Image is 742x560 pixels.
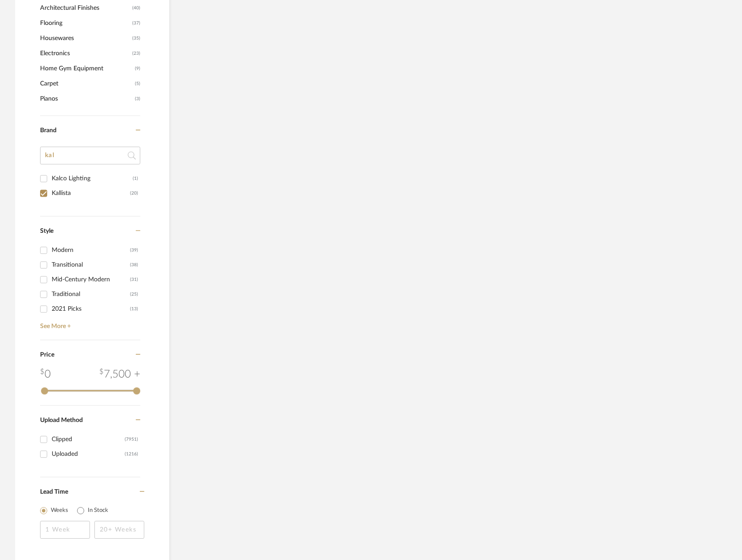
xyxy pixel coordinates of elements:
[40,0,130,16] span: Architectural Finishes
[130,287,138,301] div: (25)
[88,506,108,515] label: In Stock
[125,432,138,446] div: (7951)
[40,352,54,358] span: Price
[135,61,140,76] span: (9)
[130,272,138,287] div: (31)
[132,31,140,45] span: (35)
[132,1,140,15] span: (40)
[125,447,138,461] div: (1216)
[132,16,140,30] span: (37)
[40,61,133,76] span: Home Gym Equipment
[40,31,130,46] span: Housewares
[52,302,130,316] div: 2021 Picks
[135,77,140,91] span: (5)
[52,243,130,257] div: Modern
[38,316,140,330] a: See More +
[130,243,138,257] div: (39)
[52,287,130,301] div: Traditional
[40,228,53,234] span: Style
[40,146,140,164] input: Search Brands
[99,366,140,382] div: 7,500 +
[40,91,133,106] span: Pianos
[130,258,138,272] div: (38)
[40,489,68,495] span: Lead Time
[40,46,130,61] span: Electronics
[52,432,125,446] div: Clipped
[133,171,138,186] div: (1)
[130,302,138,316] div: (13)
[52,171,133,186] div: Kalco Lighting
[40,366,51,382] div: 0
[40,521,90,539] input: 1 Week
[130,186,138,200] div: (20)
[40,417,83,423] span: Upload Method
[135,92,140,106] span: (3)
[51,506,68,515] label: Weeks
[132,46,140,61] span: (23)
[52,258,130,272] div: Transitional
[40,76,133,91] span: Carpet
[52,447,125,461] div: Uploaded
[40,127,57,134] span: Brand
[94,521,144,539] input: 20+ Weeks
[52,186,130,200] div: Kallista
[52,272,130,287] div: Mid-Century Modern
[40,16,130,31] span: Flooring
